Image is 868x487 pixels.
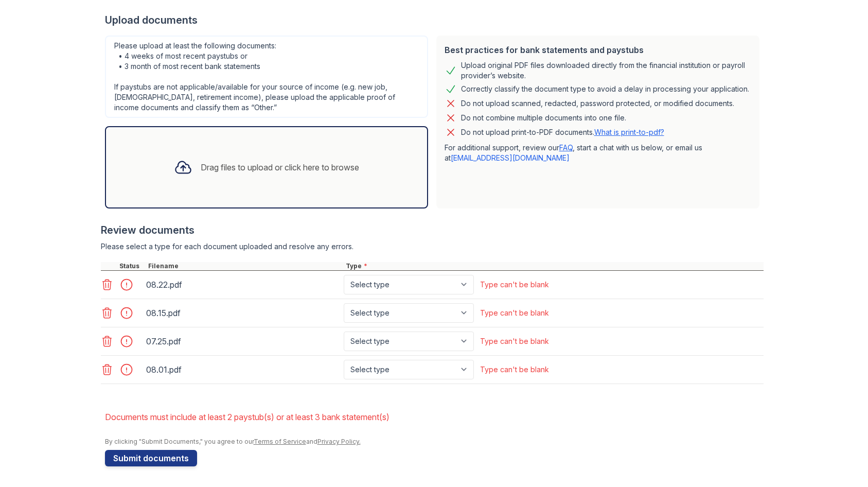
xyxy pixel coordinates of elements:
div: Drag files to upload or click here to browse [201,161,359,173]
div: By clicking "Submit Documents," you agree to our and [105,438,764,446]
div: Please select a type for each document uploaded and resolve any errors. [101,241,764,252]
div: 08.15.pdf [146,305,340,321]
div: Type can't be blank [480,308,549,318]
div: Correctly classify the document type to avoid a delay in processing your application. [461,83,749,95]
div: Review documents [101,223,764,237]
div: Type can't be blank [480,364,549,375]
div: Status [117,262,146,270]
div: Upload original PDF files downloaded directly from the financial institution or payroll provider’... [461,60,751,81]
div: Best practices for bank statements and paystubs [445,44,751,56]
div: Upload documents [105,13,764,27]
a: Terms of Service [254,438,306,445]
div: Filename [146,262,344,270]
div: Do not upload scanned, redacted, password protected, or modified documents. [461,97,734,110]
a: Privacy Policy. [317,438,361,445]
a: [EMAIL_ADDRESS][DOMAIN_NAME] [451,153,570,162]
div: Do not combine multiple documents into one file. [461,112,626,124]
a: What is print-to-pdf? [594,128,664,136]
div: Type can't be blank [480,280,549,290]
div: 08.01.pdf [146,361,340,378]
button: Submit documents [105,450,197,466]
div: 07.25.pdf [146,333,340,350]
li: Documents must include at least 2 paystub(s) or at least 3 bank statement(s) [105,407,764,427]
p: For additional support, review our , start a chat with us below, or email us at [445,143,751,163]
div: Type can't be blank [480,336,549,346]
div: Type [344,262,764,270]
p: Do not upload print-to-PDF documents. [461,127,664,137]
a: FAQ [559,143,573,152]
div: 08.22.pdf [146,276,340,293]
div: Please upload at least the following documents: • 4 weeks of most recent paystubs or • 3 month of... [105,36,428,118]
